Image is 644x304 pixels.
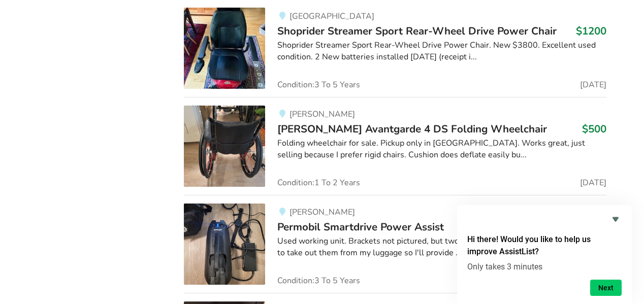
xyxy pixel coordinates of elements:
span: Shoprider Streamer Sport Rear-Wheel Drive Power Chair [277,24,557,38]
button: Hide survey [609,213,622,225]
span: [PERSON_NAME] [289,207,355,218]
span: [GEOGRAPHIC_DATA] [289,11,374,22]
span: Condition: 1 To 2 Years [277,179,360,187]
span: [PERSON_NAME] [289,109,355,120]
img: mobility-ottobock avantgarde 4 ds folding wheelchair [184,106,265,187]
a: mobility-permobil smartdrive power assist[PERSON_NAME]Permobil Smartdrive Power Assist$800Used wo... [184,195,606,293]
span: Permobil Smartdrive Power Assist [277,220,444,234]
h2: Hi there! Would you like to help us improve AssistList? [467,233,622,258]
img: mobility-permobil smartdrive power assist [184,204,265,285]
span: [DATE] [580,81,606,89]
div: Folding wheelchair for sale. Pickup only in [GEOGRAPHIC_DATA]. Works great, just selling because ... [277,138,606,161]
span: Condition: 3 To 5 Years [277,81,360,89]
span: Condition: 3 To 5 Years [277,277,360,285]
button: Next question [590,280,622,296]
div: Used working unit. Brackets not pictured, but two rigid brackets come with the set. I need to tak... [277,235,606,259]
div: Shoprider Streamer Sport Rear-Wheel Drive Power Chair. New $3800. Excellent used condition. 2 New... [277,40,606,63]
img: mobility-shoprider streamer sport rear-wheel drive power chair [184,8,265,89]
h3: $1200 [576,24,606,38]
span: [PERSON_NAME] Avantgarde 4 DS Folding Wheelchair [277,122,547,136]
div: Hi there! Would you like to help us improve AssistList? [467,213,622,296]
h3: $500 [582,122,606,136]
a: mobility-ottobock avantgarde 4 ds folding wheelchair[PERSON_NAME][PERSON_NAME] Avantgarde 4 DS Fo... [184,97,606,195]
span: [DATE] [580,179,606,187]
p: Only takes 3 minutes [467,262,622,272]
